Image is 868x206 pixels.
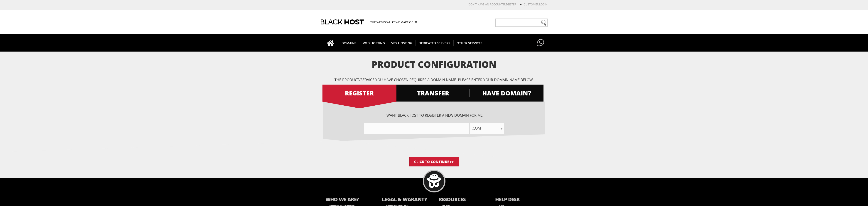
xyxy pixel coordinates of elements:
div: I want BlackHOST to register a new domain for me. [323,113,545,134]
a: HAVE DOMAIN? [470,85,543,102]
b: LEGAL & WARANTY [382,196,430,204]
h1: Product Configuration [323,59,545,69]
span: WEB HOSTING [360,40,388,46]
span: .com [470,123,504,134]
a: DOMAINS [338,34,360,52]
a: Go to homepage [322,34,339,52]
b: RESOURCES [439,196,486,204]
li: Don't have an account? [462,2,516,6]
a: Customer Login [524,2,547,6]
img: BlackHOST mascont, Blacky. [427,174,441,188]
a: WEB HOSTING [360,34,388,52]
a: REGISTER [322,85,396,102]
span: .com [470,125,504,131]
input: Click to Continue >> [409,157,459,166]
a: REGISTER [504,2,516,6]
span: VPS HOSTING [388,40,416,46]
span: OTHER SERVICES [453,40,486,46]
a: VPS HOSTING [388,34,416,52]
span: DEDICATED SERVERS [416,40,454,46]
span: DOMAINS [338,40,360,46]
a: Have questions? [536,34,545,51]
input: Need help? [495,19,548,27]
a: OTHER SERVICES [453,34,486,52]
p: The product/service you have chosen requires a domain name. Please enter your domain name below. [323,77,545,82]
span: The Web is what we make of it! [368,20,417,24]
span: REGISTER [322,89,396,97]
a: DEDICATED SERVERS [416,34,454,52]
b: HELP DESK [495,196,543,204]
a: TRANSFER [396,85,470,102]
b: WHO WE ARE? [325,196,373,204]
span: HAVE DOMAIN? [470,89,543,97]
span: TRANSFER [396,89,470,97]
